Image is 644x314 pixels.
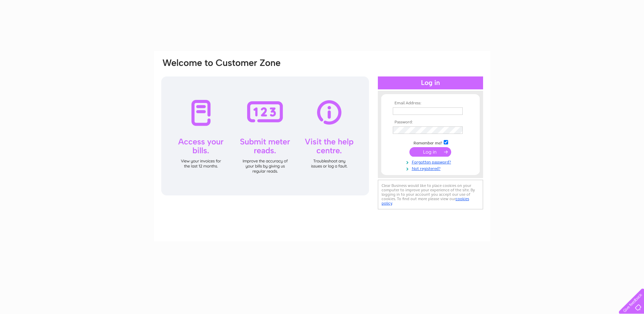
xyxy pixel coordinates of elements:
[409,147,451,157] input: Submit
[391,139,470,146] td: Remember me?
[378,180,483,209] div: Clear Business would like to place cookies on your computer to improve your experience of the sit...
[393,158,470,165] a: Forgotten password?
[391,101,470,106] th: Email Address:
[391,120,470,125] th: Password:
[382,196,469,206] a: cookies policy
[393,165,470,171] a: Not registered?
